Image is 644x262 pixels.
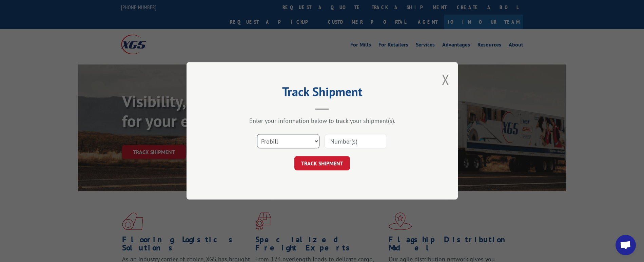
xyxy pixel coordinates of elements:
button: TRACK SHIPMENT [294,156,350,171]
div: Open chat [616,235,636,255]
div: Enter your information below to track your shipment(s). [220,117,424,125]
input: Number(s) [325,134,387,149]
button: Close modal [442,71,449,89]
h2: Track Shipment [220,87,424,100]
